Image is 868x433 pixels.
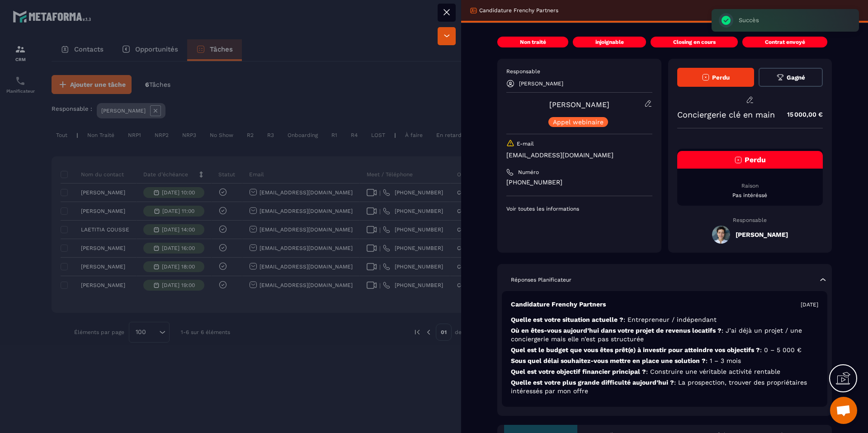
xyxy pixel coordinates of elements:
p: Responsable [506,68,652,75]
p: [PHONE_NUMBER] [506,178,652,187]
p: Closing en cours [673,38,716,46]
p: E-mail [517,140,534,147]
p: Sous quel délai souhaitez-vous mettre en place une solution ? [511,357,818,365]
p: [EMAIL_ADDRESS][DOMAIN_NAME] [506,151,652,160]
p: [DATE] [801,301,818,308]
span: Perdu [712,74,730,81]
span: : Construire une véritable activité rentable [646,368,780,375]
p: Quelle est votre situation actuelle ? [511,315,818,324]
span: Gagné [787,74,805,81]
p: Appel webinaire [553,119,604,125]
p: Candidature Frenchy Partners [479,7,558,14]
p: injoignable [595,38,624,46]
p: Non traité [520,38,546,46]
a: [PERSON_NAME] [549,100,609,109]
div: Ouvrir le chat [830,397,857,424]
p: Réponses Planificateur [511,276,571,283]
span: Perdu [745,155,766,164]
p: Quel est le budget que vous êtes prêt(e) à investir pour atteindre vos objectifs ? [511,346,818,354]
span: : Entrepreneur / indépendant [623,316,717,323]
p: Raison [677,182,823,189]
p: Contrat envoyé [765,38,805,46]
p: Voir toutes les informations [506,205,652,212]
p: Candidature Frenchy Partners [511,300,606,309]
p: Où en êtes-vous aujourd’hui dans votre projet de revenus locatifs ? [511,326,818,344]
span: : 0 – 5 000 € [760,346,802,353]
p: [PERSON_NAME] [519,80,563,87]
p: Responsable [677,217,823,223]
p: Numéro [518,169,539,176]
p: Conciergerie clé en main [677,110,775,119]
h5: [PERSON_NAME] [736,231,788,238]
p: Quel est votre objectif financier principal ? [511,367,818,376]
p: Pas intéréssé [677,192,823,199]
p: 15 000,00 € [778,106,823,123]
p: Quelle est votre plus grande difficulté aujourd’hui ? [511,378,818,395]
button: Gagné [759,68,823,87]
span: : 1 – 3 mois [706,357,741,364]
button: Perdu [677,68,754,87]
